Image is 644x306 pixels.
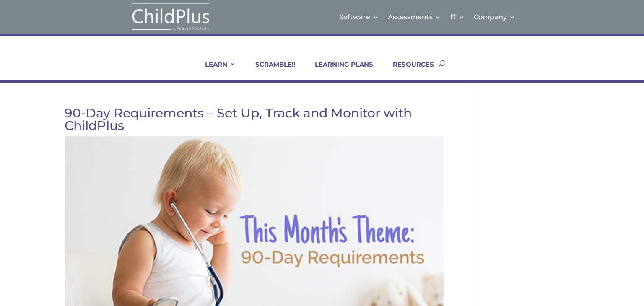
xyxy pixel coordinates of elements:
[245,60,295,80] a: SCRAMBLE!!
[65,107,444,136] h1: 90-Day Requirements – Set Up, Track and Monitor with ChildPlus
[195,60,236,80] a: LEARN
[382,60,434,80] a: RESOURCES
[602,266,644,306] iframe: Chat Widget
[304,60,373,80] a: LEARNING PLANS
